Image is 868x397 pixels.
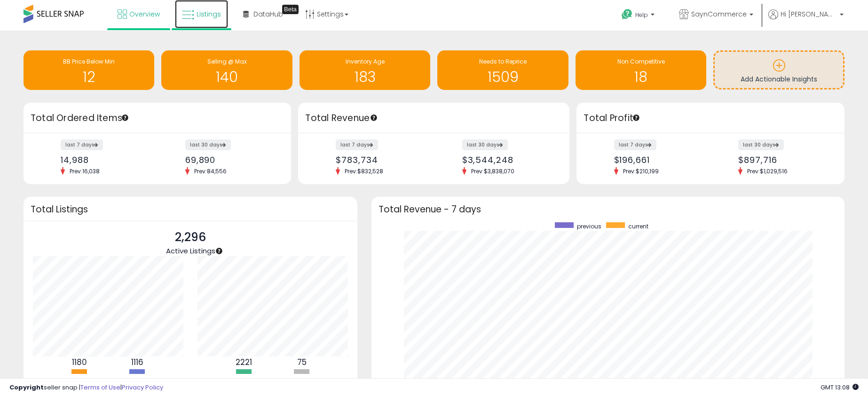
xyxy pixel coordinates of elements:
div: FBM [109,377,166,386]
div: $3,544,248 [462,155,553,165]
span: Selling @ Max [207,57,247,65]
p: 2,296 [166,228,215,246]
h1: 183 [304,69,426,85]
div: $783,734 [336,155,427,165]
span: Prev: 84,556 [189,167,231,175]
span: Prev: $3,838,070 [466,167,519,175]
span: SaynCommerce [691,9,747,19]
h3: Total Revenue [305,112,562,125]
i: Get Help [621,8,633,20]
a: Selling @ Max 140 [161,50,292,90]
a: BB Price Below Min 12 [24,50,154,90]
span: current [628,222,648,230]
span: DataHub [253,9,283,19]
span: Active Listings [166,246,215,256]
h1: 1509 [442,69,563,85]
a: Terms of Use [80,383,120,392]
a: Non Competitive 18 [576,50,706,90]
div: seller snap | | [9,383,163,392]
a: Add Actionable Insights [715,52,843,88]
div: Tooltip anchor [121,113,129,122]
h1: 12 [28,69,150,85]
strong: Copyright [9,383,44,392]
b: 75 [297,356,307,368]
label: last 30 days [462,139,508,150]
span: Help [635,11,648,19]
span: Prev: $832,528 [340,167,388,175]
label: last 30 days [738,139,784,150]
a: Hi [PERSON_NAME] [768,9,844,31]
b: 2221 [236,356,252,368]
div: $196,661 [614,155,704,165]
div: FBA [51,377,108,386]
span: Non Competitive [617,57,665,65]
span: Hi [PERSON_NAME] [781,9,837,19]
div: $897,716 [738,155,828,165]
h3: Total Ordered Items [31,112,284,125]
label: last 7 days [614,139,656,150]
div: Tooltip anchor [370,113,378,122]
span: Listings [197,9,221,19]
div: Tooltip anchor [282,5,299,14]
a: Needs to Reprice 1509 [437,50,568,90]
span: Inventory Age [346,57,385,65]
b: 1116 [131,356,143,368]
div: 69,890 [185,155,275,165]
a: Inventory Age 183 [300,50,430,90]
label: last 7 days [336,139,378,150]
h1: 18 [580,69,702,85]
div: Tooltip anchor [632,113,640,122]
span: Prev: $210,199 [618,167,663,175]
span: 2025-09-12 13:08 GMT [821,383,859,392]
a: Help [614,1,664,31]
span: previous [577,222,601,230]
span: Overview [129,9,160,19]
span: Prev: $1,029,516 [742,167,792,175]
label: last 30 days [185,139,231,150]
label: last 7 days [61,139,103,150]
h3: Total Revenue - 7 days [379,206,837,213]
h3: Total Profit [584,112,837,125]
span: Needs to Reprice [479,57,527,65]
span: Add Actionable Insights [741,74,817,84]
span: BB Price Below Min [63,57,115,65]
h1: 140 [166,69,287,85]
b: 1180 [72,356,87,368]
h3: Total Listings [31,206,350,213]
div: Not Repriced [274,377,330,386]
a: Privacy Policy [122,383,163,392]
div: Tooltip anchor [215,247,223,255]
span: Prev: 16,038 [65,167,104,175]
div: Repriced [216,377,272,386]
div: 14,988 [61,155,150,165]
